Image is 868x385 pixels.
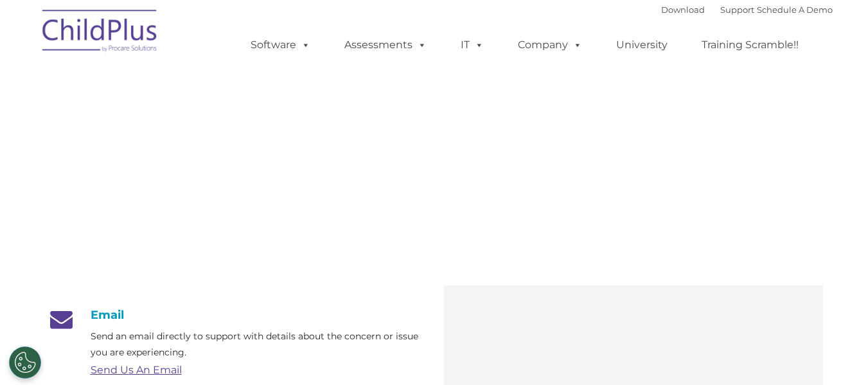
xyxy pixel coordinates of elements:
button: Cookies Settings [9,346,41,379]
a: Schedule A Demo [757,4,833,15]
a: University [603,32,680,58]
a: Send Us An Email [91,364,182,376]
p: Send an email directly to support with details about the concern or issue you are experiencing. [91,328,425,361]
h4: Email [46,308,425,322]
a: Download [661,4,705,15]
a: Support [720,4,754,15]
a: Software [238,32,323,58]
img: ChildPlus by Procare Solutions [36,1,164,65]
a: Company [505,32,595,58]
a: Assessments [332,32,439,58]
a: IT [448,32,497,58]
a: Training Scramble!! [689,32,811,58]
font: | [661,4,833,15]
